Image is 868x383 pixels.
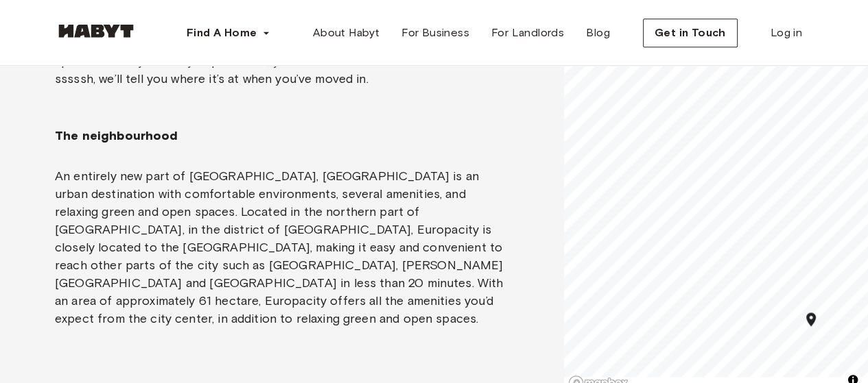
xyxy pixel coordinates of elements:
[187,25,257,41] span: Find A Home
[313,25,379,41] span: About Habyt
[803,311,819,332] div: Map marker
[643,18,738,47] button: Get in Touch
[55,167,509,328] p: An entirely new part of [GEOGRAPHIC_DATA], [GEOGRAPHIC_DATA] is an urban destination with comfort...
[586,25,610,41] span: Blog
[176,19,281,47] button: Find A Home
[401,25,469,41] span: For Business
[302,19,390,47] a: About Habyt
[575,19,621,47] a: Blog
[55,127,509,144] span: The neighbourhood
[55,24,137,38] img: Habyt
[760,19,813,47] a: Log in
[480,19,575,47] a: For Landlords
[491,25,564,41] span: For Landlords
[390,19,480,47] a: For Business
[655,25,726,41] span: Get in Touch
[771,25,802,41] span: Log in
